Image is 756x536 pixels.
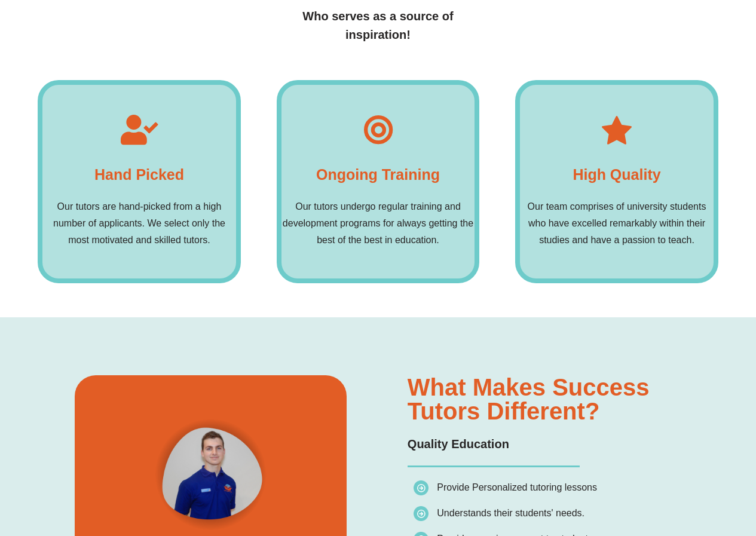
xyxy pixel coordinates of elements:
span: Provide Personalized tutoring lessons [437,482,597,492]
p: Quality Education [408,435,694,454]
h4: Who serves as a source of inspiration! [276,7,480,44]
img: icon-list.png [414,506,428,521]
span: Understands their students' needs. [437,508,584,518]
h4: Ongoing training [316,163,440,186]
h4: High quality [573,163,660,186]
p: Our tutors are hand-picked from a high number of applicants. We select only the most motivated an... [42,198,236,249]
iframe: Chat Widget [557,401,756,536]
div: Tiện ích trò chuyện [557,401,756,536]
p: Our team comprises of university students who have excelled remarkably within their studies and h... [520,198,714,249]
h4: Hand picked [94,163,184,186]
h3: What makes Success Tutors different? [408,375,694,423]
p: Our tutors undergo regular training and development programs for always getting the best of the b... [281,198,475,249]
img: icon-list.png [414,480,428,495]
